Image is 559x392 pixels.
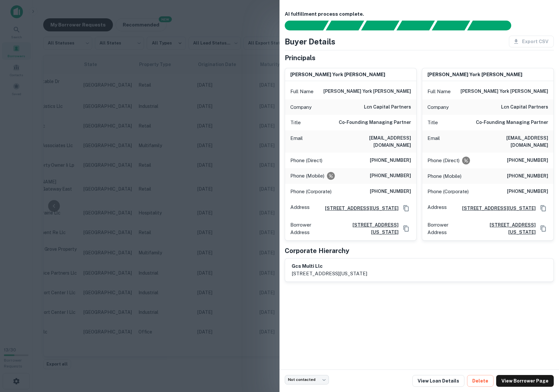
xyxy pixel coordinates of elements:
[290,188,332,196] p: Phone (Corporate)
[507,172,548,180] h6: [PHONE_NUMBER]
[427,71,522,78] h6: [PERSON_NAME] york [PERSON_NAME]
[290,203,310,213] p: Address
[290,157,322,164] p: Phone (Direct)
[476,119,548,127] h6: Co-Founding Managing Partner
[427,203,447,213] p: Address
[333,134,411,149] h6: [EMAIL_ADDRESS][DOMAIN_NAME]
[526,340,559,371] iframe: Chat Widget
[507,188,548,196] h6: [PHONE_NUMBER]
[427,103,449,111] p: Company
[364,103,411,111] h6: lcn capital partners
[401,203,411,213] button: Copy Address
[427,188,469,196] p: Phone (Corporate)
[462,157,470,164] div: Requests to not be contacted at this number
[401,224,411,233] button: Copy Address
[326,21,364,30] div: Your request is received and processing...
[538,224,548,233] button: Copy Address
[290,103,312,111] p: Company
[330,221,399,236] a: [STREET_ADDRESS][US_STATE]
[496,375,554,387] a: View Borrower Page
[427,221,464,236] p: Borrower Address
[427,172,461,180] p: Phone (Mobile)
[467,375,494,387] button: Delete
[507,157,548,164] h6: [PHONE_NUMBER]
[292,263,367,270] h6: gcs multi llc
[427,134,440,149] p: Email
[285,10,554,18] h6: AI fulfillment process complete.
[285,53,316,63] h5: Principals
[285,375,329,384] div: Not contacted
[412,375,464,387] a: View Loan Details
[370,188,411,196] h6: [PHONE_NUMBER]
[361,21,399,30] div: Documents found, AI parsing details...
[320,205,399,212] a: [STREET_ADDRESS][US_STATE]
[370,157,411,164] h6: [PHONE_NUMBER]
[501,103,548,111] h6: lcn capital partners
[323,88,411,95] h6: [PERSON_NAME] york [PERSON_NAME]
[285,246,349,256] h5: Corporate Hierarchy
[339,119,411,127] h6: Co-Founding Managing Partner
[457,205,536,212] a: [STREET_ADDRESS][US_STATE]
[285,36,335,47] h4: Buyer Details
[427,119,438,127] p: Title
[396,21,435,30] div: Principals found, AI now looking for contact information...
[290,221,327,236] p: Borrower Address
[290,119,301,127] p: Title
[432,21,470,30] div: Principals found, still searching for contact information. This may take time...
[427,157,460,164] p: Phone (Direct)
[290,134,303,149] p: Email
[292,270,367,278] p: [STREET_ADDRESS][US_STATE]
[370,172,411,180] h6: [PHONE_NUMBER]
[290,71,385,78] h6: [PERSON_NAME] york [PERSON_NAME]
[427,88,451,95] p: Full Name
[327,172,335,180] div: Requests to not be contacted at this number
[470,134,548,149] h6: [EMAIL_ADDRESS][DOMAIN_NAME]
[290,172,324,180] p: Phone (Mobile)
[467,21,519,30] div: AI fulfillment process complete.
[290,88,314,95] p: Full Name
[467,221,536,236] a: [STREET_ADDRESS][US_STATE]
[538,203,548,213] button: Copy Address
[460,88,548,95] h6: [PERSON_NAME] york [PERSON_NAME]
[277,21,326,30] div: Sending borrower request to AI...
